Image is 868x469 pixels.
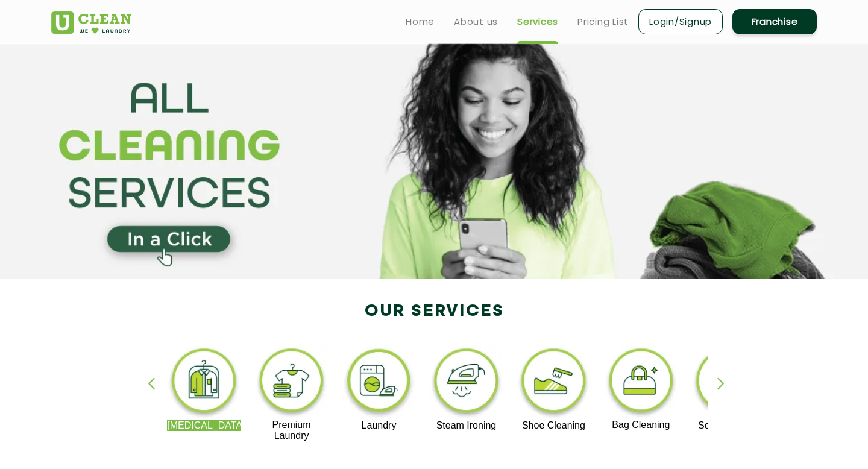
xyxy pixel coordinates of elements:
[254,420,329,441] p: Premium Laundry
[342,345,416,420] img: laundry_cleaning_11zon.webp
[517,345,591,420] img: shoe_cleaning_11zon.webp
[517,420,591,431] p: Shoe Cleaning
[517,14,558,29] a: Services
[638,9,723,34] a: Login/Signup
[342,420,416,431] p: Laundry
[691,420,766,431] p: Sofa Cleaning
[429,345,503,420] img: steam_ironing_11zon.webp
[167,345,241,420] img: dry_cleaning_11zon.webp
[429,420,503,431] p: Steam Ironing
[732,9,817,34] a: Franchise
[51,11,131,34] img: UClean Laundry and Dry Cleaning
[604,420,678,430] p: Bag Cleaning
[167,420,241,431] p: [MEDICAL_DATA]
[691,345,766,420] img: sofa_cleaning_11zon.webp
[577,14,629,29] a: Pricing List
[254,345,329,420] img: premium_laundry_cleaning_11zon.webp
[454,14,498,29] a: About us
[406,14,435,29] a: Home
[604,345,678,420] img: bag_cleaning_11zon.webp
